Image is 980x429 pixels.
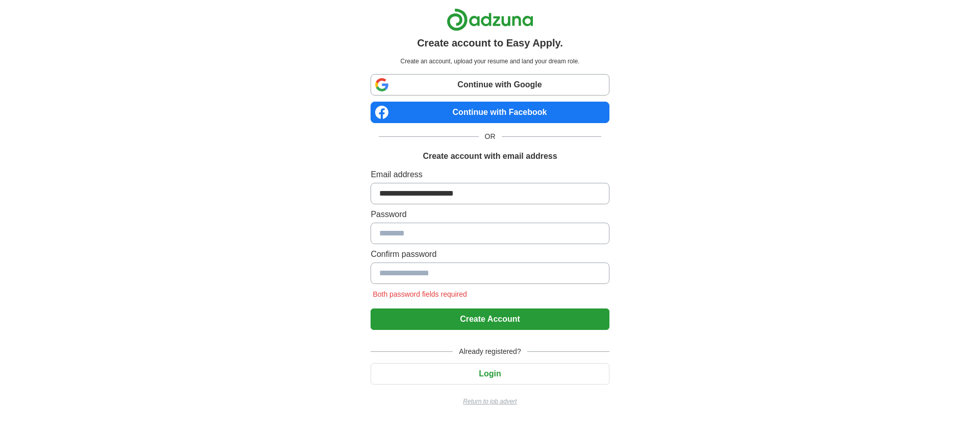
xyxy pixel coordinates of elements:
a: Continue with Facebook [371,102,609,123]
a: Login [371,369,609,378]
button: Create Account [371,308,609,330]
label: Confirm password [371,248,609,260]
label: Password [371,208,609,221]
span: Both password fields required [371,290,469,298]
h1: Create account with email address [423,150,557,162]
a: Continue with Google [371,74,609,96]
a: Return to job advert [371,397,609,406]
span: Already registered? [453,346,527,357]
span: OR [479,131,502,142]
img: Adzuna logo [447,8,533,31]
p: Create an account, upload your resume and land your dream role. [373,57,607,66]
label: Email address [371,169,609,181]
button: Login [371,363,609,385]
h1: Create account to Easy Apply. [417,35,563,51]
